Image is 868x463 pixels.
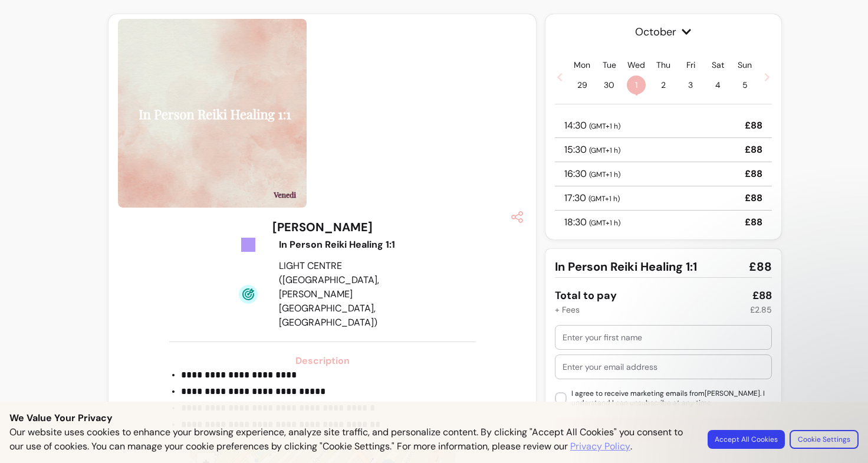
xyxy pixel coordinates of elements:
[589,122,620,131] span: ( GMT+1 h )
[589,146,620,155] span: ( GMT+1 h )
[752,287,772,304] div: £88
[570,439,630,454] a: Privacy Policy
[573,75,591,94] span: 29
[686,59,695,71] p: Fri
[563,331,764,343] input: Enter your first name
[600,75,619,94] span: 30
[750,304,772,316] div: £2.85
[564,119,620,133] p: 14:30
[279,259,422,330] div: LIGHT CENTRE ([GEOGRAPHIC_DATA], [PERSON_NAME][GEOGRAPHIC_DATA], [GEOGRAPHIC_DATA])
[563,361,764,373] input: Enter your email address
[574,59,590,71] p: Mon
[708,75,727,94] span: 4
[627,75,646,94] span: 1
[626,327,862,457] iframe: Intercom notifications message
[9,411,859,425] p: We Value Your Privacy
[118,19,307,208] img: https://d3pz9znudhj10h.cloudfront.net/fe27c138-a310-474f-827e-f616a0d99308
[735,75,754,94] span: 5
[279,238,422,252] div: In Person Reiki Healing 1:1
[564,191,620,205] p: 17:30
[656,59,670,71] p: Thu
[555,24,772,40] span: October
[588,194,620,203] span: ( GMT+1 h )
[712,59,724,71] p: Sat
[745,167,762,181] p: £88
[745,119,762,133] p: £88
[555,287,617,304] div: Total to pay
[603,59,616,71] p: Tue
[555,304,580,316] div: + Fees
[564,143,620,157] p: 15:30
[9,425,693,454] p: Our website uses cookies to enhance your browsing experience, analyze site traffic, and personali...
[239,235,258,254] img: Tickets Icon
[564,215,620,229] p: 18:30
[681,75,700,94] span: 3
[627,59,645,71] p: Wed
[745,191,762,205] p: £88
[654,75,673,94] span: 2
[749,258,772,275] span: £88
[589,218,620,228] span: ( GMT+1 h )
[738,59,752,71] p: Sun
[745,215,762,229] p: £88
[635,88,638,100] span: •
[564,167,620,181] p: 16:30
[169,354,476,368] h3: Description
[745,143,762,157] p: £88
[555,258,697,275] span: In Person Reiki Healing 1:1
[272,219,373,235] h3: [PERSON_NAME]
[589,170,620,179] span: ( GMT+1 h )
